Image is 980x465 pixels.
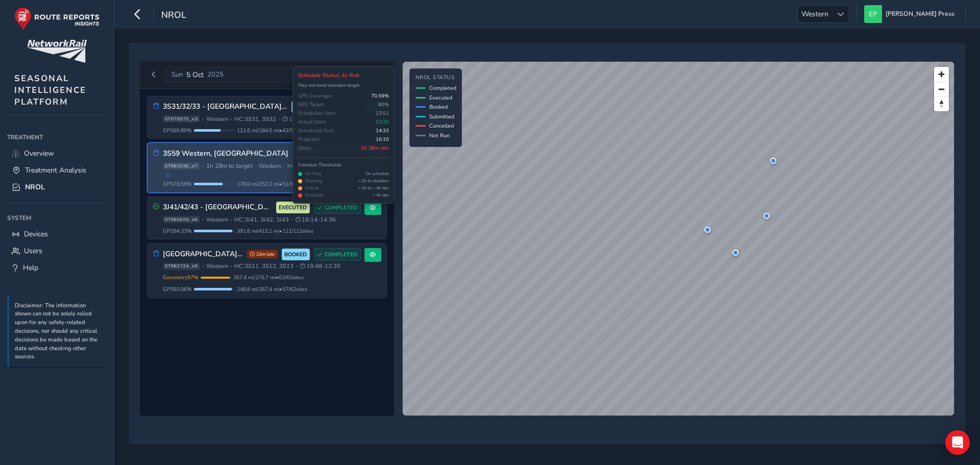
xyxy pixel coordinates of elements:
div: Open Intercom Messenger [945,430,970,455]
span: • [314,163,316,169]
span: 5 Oct [186,70,204,80]
button: Zoom in [934,67,949,82]
span: • [202,163,204,169]
span: COMPLETED [325,251,357,259]
img: customer logo [27,40,87,63]
span: 18:48 - 12:30 [300,262,340,270]
span: 2025 [207,70,224,79]
a: Users [7,242,107,259]
a: Devices [7,226,107,242]
span: 267.4 mi / 276.7 mi • 62 / 63 sites [233,274,304,281]
span: 121.6 mi / 184.5 mi • 43 / 55 sites [237,127,307,134]
span: Western [206,262,228,270]
button: Zoom out [934,82,949,96]
span: BOOKED [284,251,307,259]
span: PARTIAL [334,103,357,111]
a: Treatment Analysis [7,162,107,179]
span: Not Run [429,132,450,139]
span: 13:51 - 14:33 [318,162,358,170]
span: • [202,263,204,269]
span: Western [798,6,832,22]
span: • [230,217,232,223]
span: Western [206,115,228,123]
span: ST878575_v3 [163,115,200,123]
span: Cancelled [429,122,454,130]
h4: NROL Status [415,75,456,81]
span: HC: 3S31, 3S32 [234,115,276,123]
span: BOOKED [296,150,318,158]
span: 248.8 mi / 267.4 mi • 57 / 62 sites [237,285,307,293]
h3: [GEOGRAPHIC_DATA] 3S11,12,13 [DATE] [163,250,243,259]
span: [DATE] [362,70,382,79]
canvas: Map [403,62,954,415]
span: AT RISK [336,150,357,158]
span: 18:14 - 14:36 [296,216,336,224]
span: GPS 93.06 % [163,285,192,293]
span: Treatment Analysis [25,165,86,175]
button: Next day [335,68,352,81]
span: Executed [429,94,452,102]
span: Geometry 97 % [163,274,199,281]
span: BOOKED [294,103,316,111]
button: Reset bearing to north [934,96,949,111]
span: • [291,217,293,223]
span: NROL [25,182,45,192]
span: Overview [24,149,54,158]
span: • [202,217,204,223]
span: HC: 3S11, 3S12, 3S13 [234,262,293,270]
span: Sun [171,70,183,79]
span: HC: 3S59 [287,162,312,170]
span: [PERSON_NAME] Press [886,5,954,23]
div: System [7,210,107,226]
img: diamond-layout [864,5,882,23]
h3: 3J41/42/43 - [GEOGRAPHIC_DATA], B&H & [GEOGRAPHIC_DATA] [163,203,273,212]
span: Western [259,162,281,170]
span: ST885829_v6 [163,216,200,223]
span: 178.0 mi / 252.2 mi • 51 / 66 sites [237,180,307,188]
span: Western [206,216,228,224]
button: Today [355,67,389,82]
span: Help [23,263,38,273]
span: Users [24,246,42,256]
span: SEASONAL INTELLIGENCE PLATFORM [14,72,86,108]
span: EXECUTED [279,204,307,212]
span: 22m late [247,250,278,258]
button: Previous day [145,68,162,81]
span: • [230,116,232,122]
span: COMPLETED [325,204,357,212]
span: 391.6 mi / 415.1 mi • 111 / 112 sites [237,227,313,235]
span: • [230,263,232,269]
span: • [283,163,285,169]
button: [PERSON_NAME] Press [864,5,958,23]
a: Help [7,259,107,276]
span: • [296,263,298,269]
img: rr logo [14,7,100,30]
span: • [279,116,281,122]
p: Disclaimer: The information shown can not be solely relied upon for any safety-related decisions,... [15,302,102,362]
span: • [255,163,257,169]
span: HC: 3J41, 3J42, 3J43 [234,216,289,224]
span: GPS 65.89 % [163,127,192,134]
span: Completed [429,84,456,92]
span: ST883236_v7 [163,162,200,169]
span: NROL [161,9,186,23]
span: 12:03 - 06:27 [283,115,323,123]
h3: 3S31/32/33 - [GEOGRAPHIC_DATA], [GEOGRAPHIC_DATA] [GEOGRAPHIC_DATA] & [GEOGRAPHIC_DATA] [163,103,288,111]
span: ST882724_v5 [163,263,200,270]
span: 1h 28m to target [206,162,253,170]
a: NROL [7,179,107,195]
span: • [202,116,204,122]
span: GPS 94.33 % [163,227,192,235]
span: GPS 70.59 % [163,180,192,188]
h3: 3S59 Western, [GEOGRAPHIC_DATA] [163,150,290,158]
div: Treatment [7,130,107,145]
span: Devices [24,229,48,239]
span: Booked [429,103,448,111]
a: Overview [7,145,107,162]
span: Submitted [429,113,454,120]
